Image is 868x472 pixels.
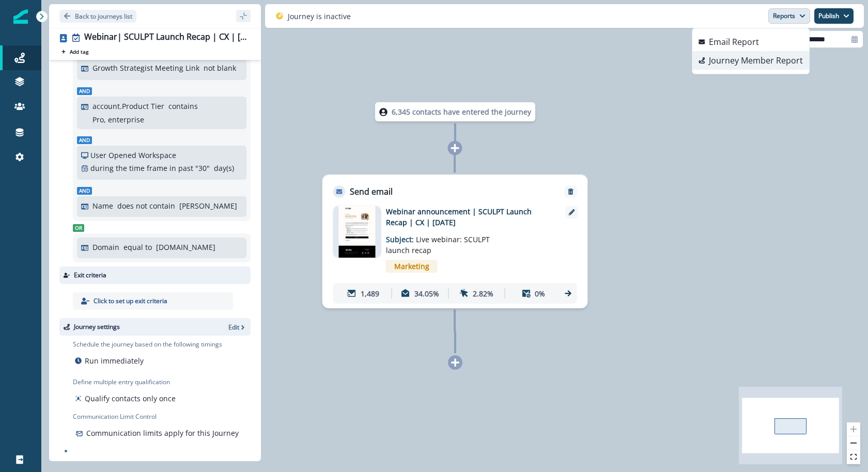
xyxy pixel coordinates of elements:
p: 34.05% [414,288,439,299]
p: Back to journeys list [75,12,132,21]
p: Click to set up exit criteria [94,296,167,306]
p: Run immediately [85,355,144,366]
p: [PERSON_NAME] [179,200,237,211]
p: 6,345 contacts have entered the journey [392,106,531,117]
p: Add tag [70,49,88,55]
p: Domain [92,242,119,253]
span: And [77,136,92,144]
p: 2.82% [473,288,493,299]
span: Live webinar: SCULPT launch recap [386,234,490,255]
button: zoom out [847,436,860,450]
p: Journey Member Report [709,54,803,67]
div: Webinar| SCULPT Launch Recap | CX | [DATE] [84,32,246,43]
img: Inflection [13,9,28,24]
button: Go back [59,10,136,23]
p: Journey settings [74,322,120,332]
p: Journey is inactive [288,11,351,22]
p: " 30 " [195,163,210,174]
button: Remove [563,188,579,195]
p: Define multiple entry qualification [73,377,178,387]
button: fit view [847,450,860,464]
span: And [77,187,92,195]
g: Edge from cddce89e-e36d-4a67-a125-6728ce92abde to node-add-under-3c9983c0-7473-4950-8581-d61c974c... [455,309,455,353]
p: account.Product Tier [92,101,164,112]
div: Send emailRemoveemail asset unavailableWebinar announcement | SCULPT Launch Recap | CX | [DATE]Su... [322,175,588,308]
p: Email Report [709,36,759,48]
p: Schedule the journey based on the following timings [73,340,222,349]
p: Growth Strategist Meeting Link [92,62,199,73]
span: And [77,87,92,95]
p: [DOMAIN_NAME] [156,242,215,253]
button: Publish [814,8,854,24]
p: Edit [228,323,239,332]
p: 0% [535,288,545,299]
div: 6,345 contacts have entered the journey [356,102,554,121]
p: Webinar announcement | SCULPT Launch Recap | CX | [DATE] [386,206,551,228]
p: Subject: [386,228,515,256]
p: Pro, enterprise [92,114,144,125]
button: Edit [228,323,246,332]
span: Marketing [386,260,438,273]
p: equal to [123,242,152,253]
p: day(s) [214,163,234,174]
button: Add tag [59,48,90,56]
button: Reports [768,8,810,24]
p: during the time frame [90,163,167,174]
p: 1,489 [361,288,379,299]
p: Communication limits apply for this Journey [86,428,239,438]
p: does not contain [117,200,175,211]
p: Communication Limit Control [73,412,251,421]
img: email asset unavailable [339,206,376,258]
p: not blank [204,62,236,73]
p: Name [92,200,113,211]
span: Or [73,224,84,232]
button: sidebar collapse toggle [236,10,251,22]
p: Send email [350,185,393,198]
p: User Opened Workspace [90,150,176,161]
p: contains [168,101,198,112]
p: Qualify contacts only once [85,393,176,404]
p: in past [169,163,193,174]
p: Exit criteria [74,271,106,280]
